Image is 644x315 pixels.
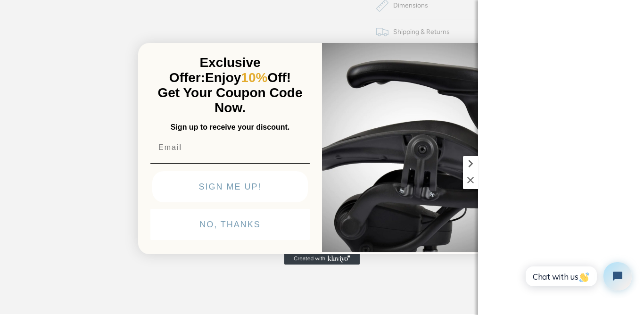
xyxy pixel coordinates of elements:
span: Exclusive Offer: [169,55,261,85]
span: Sign up to receive your discount. [171,123,289,131]
iframe: Tidio Chat [515,254,640,298]
button: NO, THANKS [150,209,310,240]
input: Email [150,138,310,157]
span: Get Your Coupon Code Now. [158,85,303,115]
button: SIGN ME UP! [152,171,308,202]
img: underline [150,163,310,164]
span: 10% [241,70,267,85]
span: Enjoy Off! [205,70,291,85]
img: 92d77583-a095-41f6-84e7-858462e0427a.jpeg [322,41,506,252]
a: Created with Klaviyo - opens in a new tab [284,253,360,265]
